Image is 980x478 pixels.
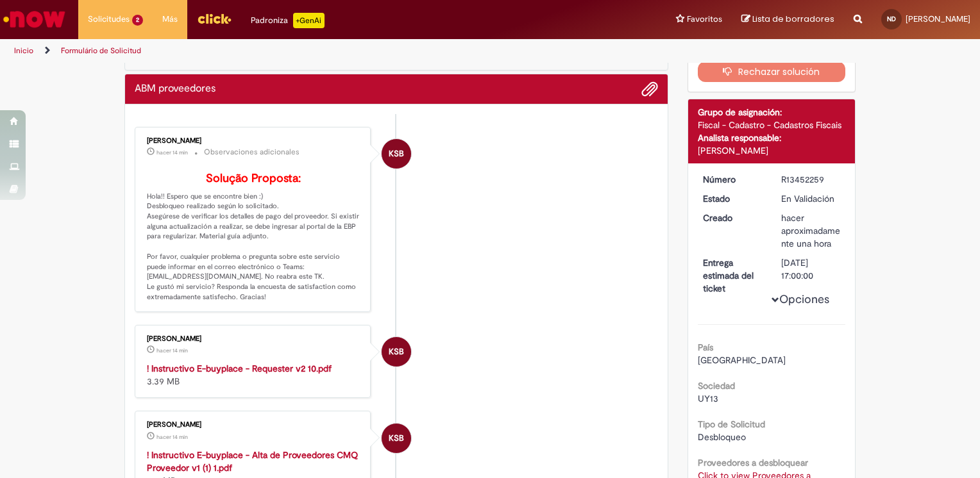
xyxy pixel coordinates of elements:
[156,433,188,441] time: 27/08/2025 13:23:08
[382,139,411,169] div: Karina Santos Barboza
[147,362,360,388] div: 3.39 MB
[698,62,846,82] button: Rechazar solución
[698,131,846,144] div: Analista responsable:
[382,337,411,367] div: Karina Santos Barboza
[781,256,841,282] div: [DATE] 17:00:00
[781,192,841,205] div: En Validación
[687,13,722,26] span: Favoritos
[197,9,232,28] img: click_logo_yellow_360x200.png
[698,342,713,353] b: País
[156,347,188,354] time: 27/08/2025 13:23:09
[887,15,896,23] span: ND
[698,380,735,391] b: Sociedad
[382,424,411,453] div: Karina Santos Barboza
[693,256,772,295] dt: Entrega estimada del ticket
[1,6,67,32] img: ServiceNow
[147,449,358,474] a: ! Instructivo E-buyplace - Alta de Proveedores CMQ Proveedor v1 (1) 1.pdf
[752,13,834,25] span: Lista de borradores
[741,13,834,26] a: Lista de borradores
[781,212,840,249] time: 27/08/2025 12:43:15
[88,13,130,26] span: Solicitudes
[389,336,404,367] span: KSB
[698,393,718,404] span: UY13
[906,13,970,24] span: [PERSON_NAME]
[698,119,846,131] div: Fiscal - Cadastro - Cadastros Fiscais
[693,211,772,224] dt: Creado
[251,13,325,28] div: Padroniza
[206,171,301,186] b: Solução Proposta:
[641,81,658,97] button: Agregar archivos adjuntos
[389,138,404,169] span: KSB
[147,172,360,302] p: Hola!! Espero que se encontre bien :) Desbloqueo realizado según lo solicitado. Asegúrese de veri...
[147,137,360,145] div: [PERSON_NAME]
[389,423,404,454] span: KSB
[698,418,765,430] b: Tipo de Solicitud
[147,363,332,374] a: ! Instructivo E-buyplace - Requester v2 10.pdf
[156,149,188,156] time: 27/08/2025 13:23:13
[147,335,360,343] div: [PERSON_NAME]
[698,106,846,119] div: Grupo de asignación:
[693,192,772,205] dt: Estado
[147,421,360,429] div: [PERSON_NAME]
[781,173,841,186] div: R13452259
[781,212,840,249] span: hacer aproximadamente una hora
[293,13,325,28] p: +GenAi
[698,431,746,443] span: Desbloqueo
[698,144,846,157] div: [PERSON_NAME]
[132,15,143,26] span: 2
[698,457,808,468] b: Proveedores a desbloquear
[156,433,188,441] span: hacer 14 min
[14,45,33,56] a: Inicio
[781,211,841,250] div: 27/08/2025 12:43:15
[204,147,300,158] small: Observaciones adicionales
[162,13,178,26] span: Más
[61,45,141,56] a: Formulário de Solicitud
[693,173,772,186] dt: Número
[698,354,786,366] span: [GEOGRAPHIC_DATA]
[10,39,644,63] ul: Rutas de acceso a la página
[156,347,188,354] span: hacer 14 min
[156,149,188,156] span: hacer 14 min
[135,83,215,95] h2: ABM proveedores Historial de tickets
